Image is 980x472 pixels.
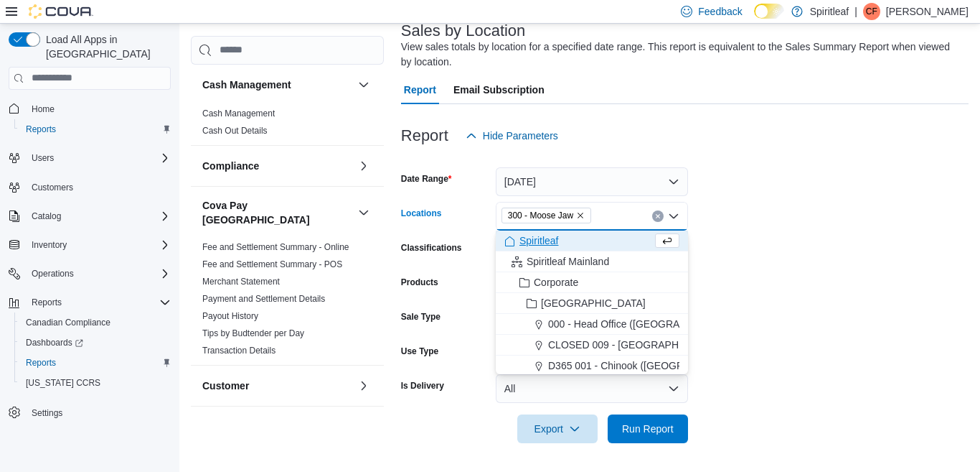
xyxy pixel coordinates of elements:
[20,354,62,371] a: Reports
[14,313,176,333] button: Canadian Compliance
[202,345,275,356] span: Transaction Details
[496,314,688,335] button: 000 - Head Office ([GEOGRAPHIC_DATA])
[26,149,171,167] span: Users
[202,241,349,253] span: Fee and Settlement Summary - Online
[508,208,573,223] span: 300 - Moose Jaw
[886,3,969,20] p: [PERSON_NAME]
[355,76,372,93] button: Cash Management
[202,379,352,393] button: Customer
[401,40,961,70] div: View sales totals by location for a specified date range. This report is equivalent to the Sales ...
[496,272,688,293] button: Corporate
[32,239,67,251] span: Inventory
[496,293,688,314] button: [GEOGRAPHIC_DATA]
[401,127,448,144] h3: Report
[26,294,67,311] button: Reports
[29,4,93,19] img: Cova
[483,129,558,143] span: Hide Parameters
[202,379,249,393] h3: Customer
[26,337,83,348] span: Dashboards
[32,210,61,222] span: Catalog
[26,179,79,196] a: Customers
[26,294,171,311] span: Reports
[14,119,176,139] button: Reports
[20,374,106,392] a: [US_STATE] CCRS
[14,373,176,393] button: [US_STATE] CCRS
[202,78,291,92] h3: Cash Management
[202,126,268,136] a: Cash Out Details
[202,242,349,252] a: Fee and Settlement Summary - Online
[501,208,591,223] span: 300 - Moose Jaw
[202,108,275,119] a: Cash Management
[26,403,171,421] span: Settings
[202,78,352,92] button: Cash Management
[401,277,438,288] label: Products
[191,105,384,145] div: Cash Management
[401,208,442,219] label: Locations
[26,265,171,282] span: Operations
[854,3,857,20] p: |
[496,251,688,272] button: Spiritleaf Mainland
[810,3,849,20] p: Spiritleaf
[202,277,280,287] a: Merchant Statement
[26,236,72,254] button: Inventory
[401,380,444,392] label: Is Delivery
[20,374,171,392] span: Washington CCRS
[355,204,372,221] button: Cova Pay [GEOGRAPHIC_DATA]
[202,294,325,304] a: Payment and Settlement Details
[26,404,68,422] a: Settings
[401,242,462,254] label: Classifications
[548,338,725,352] span: CLOSED 009 - [GEOGRAPHIC_DATA].
[3,402,176,422] button: Settings
[26,236,171,254] span: Inventory
[32,268,74,279] span: Operations
[668,210,679,222] button: Close list of options
[453,75,545,104] span: Email Subscription
[496,231,688,251] button: Spiritleaf
[14,333,176,353] a: Dashboards
[534,275,578,290] span: Corporate
[40,32,171,61] span: Load All Apps in [GEOGRAPHIC_DATA]
[622,422,674,436] span: Run Report
[26,357,56,369] span: Reports
[548,358,751,373] span: D365 001 - Chinook ([GEOGRAPHIC_DATA])
[404,75,436,104] span: Report
[26,208,67,225] button: Catalog
[26,124,56,135] span: Reports
[519,233,558,248] span: Spiritleaf
[496,335,688,356] button: CLOSED 009 - [GEOGRAPHIC_DATA].
[26,178,171,196] span: Customers
[460,121,564,150] button: Hide Parameters
[3,235,176,255] button: Inventory
[355,377,372,394] button: Customer
[866,3,877,20] span: CF
[3,177,176,198] button: Customers
[26,101,60,118] a: Home
[548,317,740,331] span: 000 - Head Office ([GEOGRAPHIC_DATA])
[26,265,80,282] button: Operations
[14,353,176,373] button: Reports
[527,254,609,269] span: Spiritleaf Mainland
[32,182,73,193] span: Customers
[202,328,304,338] a: Tips by Budtender per Day
[526,415,589,443] span: Export
[3,206,176,226] button: Catalog
[576,211,585,220] button: Remove 300 - Moose Jaw from selection in this group
[202,259,342,270] span: Fee and Settlement Summary - POS
[401,346,438,357] label: Use Type
[517,415,598,443] button: Export
[32,103,55,115] span: Home
[652,210,664,222] button: Clear input
[20,121,62,138] a: Reports
[20,334,89,351] a: Dashboards
[202,198,352,227] h3: Cova Pay [GEOGRAPHIC_DATA]
[496,167,688,196] button: [DATE]
[32,297,62,308] span: Reports
[20,121,171,138] span: Reports
[202,293,325,305] span: Payment and Settlement Details
[754,4,784,19] input: Dark Mode
[401,173,452,185] label: Date Range
[9,93,171,461] nav: Complex example
[863,3,880,20] div: Chelsea F
[401,311,440,323] label: Sale Type
[355,418,372,435] button: Discounts & Promotions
